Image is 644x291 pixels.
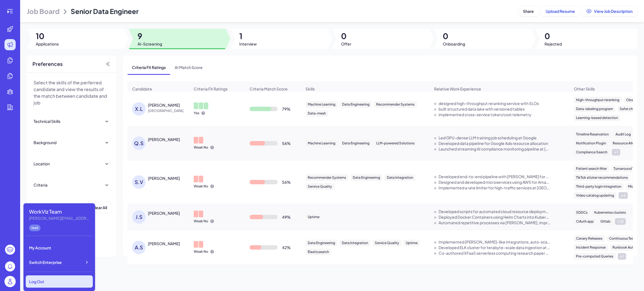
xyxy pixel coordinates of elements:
[148,137,180,142] div: Qinyu Shen
[34,161,50,166] div: Location
[29,208,91,215] div: WorkViz Team
[541,6,580,16] button: Upload Resume
[31,202,65,213] div: Match Result
[574,209,590,216] div: SDDCs
[439,112,531,117] div: implemented cross-service token/cost telemetry
[34,182,48,188] div: Criteria
[574,244,608,251] div: Incident Response
[598,218,613,225] div: Gitlab
[439,185,550,190] div: Implemented a rate limiter for high-traffic services at Groupon.
[34,118,60,124] div: Technical Skills
[618,253,626,260] div: + 1
[574,140,608,147] div: Notification Plugin
[574,86,595,92] span: Other Skills
[574,253,615,260] div: Pre-computed Queries
[306,240,337,246] div: Data Engineering
[138,41,162,47] span: AI-Screening
[26,242,93,254] div: My Account
[194,145,208,150] p: Weak No
[340,240,370,246] div: Data Integration
[306,101,338,108] div: Machine Learning
[170,60,207,75] span: AI Match Score
[282,140,291,146] div: 56 %
[607,235,642,242] div: Continuous Testing
[194,111,199,115] p: Yes
[439,174,550,179] div: Developed end-to-end pipeline with Kafka for TikTok DM sticker recommendations.
[574,235,605,242] div: Canary Releases
[194,219,208,223] p: Weak No
[546,9,575,14] span: Upload Resume
[518,6,539,16] button: Share
[439,250,550,256] div: Co-authored XFaaS serverless computing research paper at Meta.
[4,276,16,287] img: user_logo.png
[194,184,208,189] p: Weak No
[443,31,465,41] span: 0
[194,249,208,254] p: Weak No
[340,140,372,147] div: Data Engineering
[439,135,537,140] div: Led GPU-dense LLM training job scheduling at Google
[127,60,170,75] span: Criteria Fit Ratings
[439,101,539,106] div: designed high-throughput reranking service with SLOs
[306,86,315,92] span: Skills
[439,106,525,112] div: built structured data lake with versioned tables
[374,140,417,147] div: LLM-powered Solutions
[574,115,620,121] div: Learning-based detection
[341,41,351,47] span: Offer
[434,86,481,92] span: Relative Work Experience
[439,239,550,245] div: Implemented Kafka-like integrations, auto-scaling, and observability at Meta.
[29,215,91,221] div: alex@joinbrix.com
[574,97,622,103] div: High-throughput reranking
[32,60,63,68] span: Preferences
[439,179,550,185] div: Designed and developed microservices using AWS for Amazon MiniTV.
[574,149,610,156] div: Compliance Search
[148,210,180,216] div: JASHANJIT SINGH BADWAL
[148,108,190,114] span: [GEOGRAPHIC_DATA]
[574,106,615,112] div: Data-labeling program
[26,275,93,288] div: Log Out
[341,31,351,41] span: 0
[443,41,465,47] span: Onboarding
[36,31,59,41] span: 10
[544,31,562,41] span: 0
[148,175,180,181] div: Somasekhar Varma
[544,41,562,47] span: Rejected
[132,175,146,189] div: S.V
[282,179,291,185] div: 56 %
[613,131,633,138] div: Audit Log
[306,214,322,220] div: Uptime
[239,31,257,41] span: 1
[132,210,146,224] div: J.S
[87,202,112,213] button: Clear All
[282,214,291,220] div: 49 %
[306,140,338,147] div: Machine Learning
[439,245,550,250] div: Developed ELK cluster for terabyte-scale data ingestion at GoCardless.
[374,101,417,108] div: Recommender Systems
[306,249,331,255] div: Elasticsearch
[306,183,334,190] div: Service Quality
[132,102,146,116] div: X.L
[148,241,180,246] div: Amirali Sobhgol
[615,218,626,225] div: + 25
[132,241,146,254] div: A.S
[250,86,288,92] span: Criteria Match Score
[574,174,630,181] div: TikTok sticker recommendations
[574,165,609,172] div: Patient search filter
[71,7,139,15] span: Senior Data Engineer
[574,183,624,190] div: Third-party login integration
[194,86,228,92] span: Criteria Fit Ratings
[340,101,372,108] div: Data Engineering
[574,218,596,225] div: OAuth app
[612,149,620,156] div: + 1
[132,86,152,92] span: Candidate
[574,131,611,138] div: Timeline Reservation
[239,41,257,47] span: Interview
[34,79,110,106] p: Select the skills of the perferred candidate and view the results of the match between candidate ...
[574,192,616,199] div: Video catalog updating
[138,31,162,41] span: 9
[132,137,146,150] div: Q.S
[27,7,60,16] span: Job Board
[306,110,328,117] div: Data-mesh
[619,192,628,199] div: + 4
[404,240,420,246] div: Uptime
[439,140,548,146] div: Developed data pipeline for Google Ads resource allocation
